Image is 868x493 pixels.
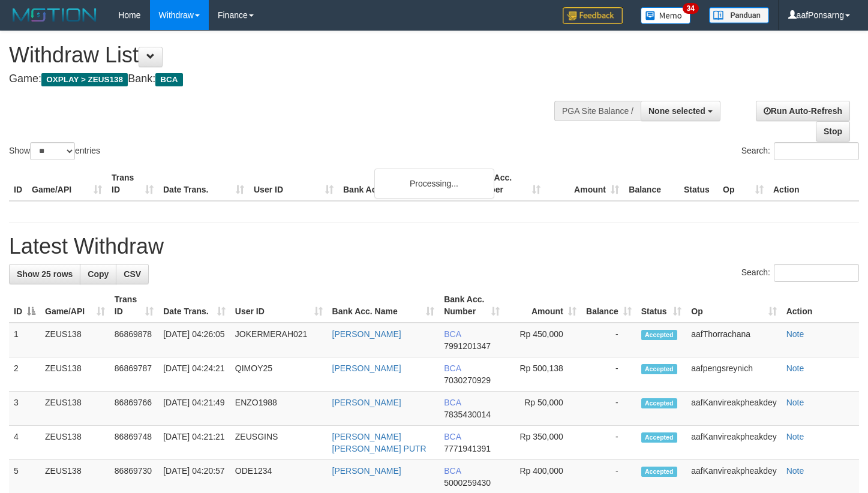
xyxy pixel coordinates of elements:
[504,392,581,426] td: Rp 50,000
[158,392,230,426] td: [DATE] 04:21:49
[110,426,158,460] td: 86869748
[786,329,804,339] a: Note
[332,398,401,407] a: [PERSON_NAME]
[110,288,158,323] th: Trans ID: activate to sort column ascending
[30,142,75,160] select: Showentries
[158,357,230,392] td: [DATE] 04:24:21
[17,269,73,279] span: Show 25 rows
[9,73,567,85] h4: Game: Bank:
[9,357,40,392] td: 2
[155,73,182,86] span: BCA
[107,167,158,201] th: Trans ID
[9,323,40,357] td: 1
[328,288,440,323] th: Bank Acc. Name: activate to sort column ascending
[444,375,491,385] span: Copy 7030270929 to clipboard
[741,264,859,282] label: Search:
[444,410,491,419] span: Copy 7835430014 to clipboard
[686,288,781,323] th: Op: activate to sort column ascending
[641,364,677,374] span: Accepted
[444,341,491,351] span: Copy 7991201347 to clipboard
[116,264,149,284] a: CSV
[444,398,461,407] span: BCA
[756,101,850,121] a: Run Auto-Refresh
[554,101,641,121] div: PGA Site Balance /
[709,7,769,23] img: panduan.png
[41,73,128,86] span: OXPLAY > ZEUS138
[230,426,328,460] td: ZEUSGINS
[40,323,110,357] td: ZEUS138
[9,235,859,258] h1: Latest Withdraw
[686,357,781,392] td: aafpengsreynich
[27,167,107,201] th: Game/API
[9,392,40,426] td: 3
[158,288,230,323] th: Date Trans.: activate to sort column ascending
[332,329,401,339] a: [PERSON_NAME]
[40,288,110,323] th: Game/API: activate to sort column ascending
[686,323,781,357] td: aafThorrachana
[686,392,781,426] td: aafKanvireakpheakdey
[581,357,636,392] td: -
[786,432,804,441] a: Note
[338,167,467,201] th: Bank Acc. Name
[158,167,249,201] th: Date Trans.
[444,444,491,453] span: Copy 7771941391 to clipboard
[332,432,427,453] a: [PERSON_NAME] [PERSON_NAME] PUTR
[786,466,804,476] a: Note
[230,288,328,323] th: User ID: activate to sort column ascending
[444,432,461,441] span: BCA
[110,357,158,392] td: 86869787
[9,288,40,323] th: ID: activate to sort column descending
[679,167,718,201] th: Status
[9,426,40,460] td: 4
[686,426,781,460] td: aafKanvireakpheakdey
[636,288,687,323] th: Status: activate to sort column ascending
[545,167,624,201] th: Amount
[581,323,636,357] td: -
[641,330,677,340] span: Accepted
[741,142,859,160] label: Search:
[641,101,720,121] button: None selected
[332,363,401,373] a: [PERSON_NAME]
[158,426,230,460] td: [DATE] 04:21:21
[641,398,677,408] span: Accepted
[786,398,804,407] a: Note
[88,269,109,279] span: Copy
[249,167,338,201] th: User ID
[80,264,116,284] a: Copy
[9,167,27,201] th: ID
[332,466,401,476] a: [PERSON_NAME]
[40,357,110,392] td: ZEUS138
[230,392,328,426] td: ENZO1988
[9,43,567,67] h1: Withdraw List
[768,167,859,201] th: Action
[9,142,100,160] label: Show entries
[504,323,581,357] td: Rp 450,000
[158,323,230,357] td: [DATE] 04:26:05
[444,478,491,488] span: Copy 5000259430 to clipboard
[624,167,679,201] th: Balance
[581,426,636,460] td: -
[648,106,705,116] span: None selected
[581,392,636,426] td: -
[467,167,545,201] th: Bank Acc. Number
[9,264,80,284] a: Show 25 rows
[444,466,461,476] span: BCA
[683,3,699,14] span: 34
[782,288,859,323] th: Action
[816,121,850,142] a: Stop
[641,432,677,443] span: Accepted
[9,6,100,24] img: MOTION_logo.png
[504,288,581,323] th: Amount: activate to sort column ascending
[774,142,859,160] input: Search:
[444,329,461,339] span: BCA
[439,288,504,323] th: Bank Acc. Number: activate to sort column ascending
[774,264,859,282] input: Search:
[504,426,581,460] td: Rp 350,000
[110,323,158,357] td: 86869878
[581,288,636,323] th: Balance: activate to sort column ascending
[563,7,623,24] img: Feedback.jpg
[110,392,158,426] td: 86869766
[444,363,461,373] span: BCA
[374,169,494,199] div: Processing...
[641,7,691,24] img: Button%20Memo.svg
